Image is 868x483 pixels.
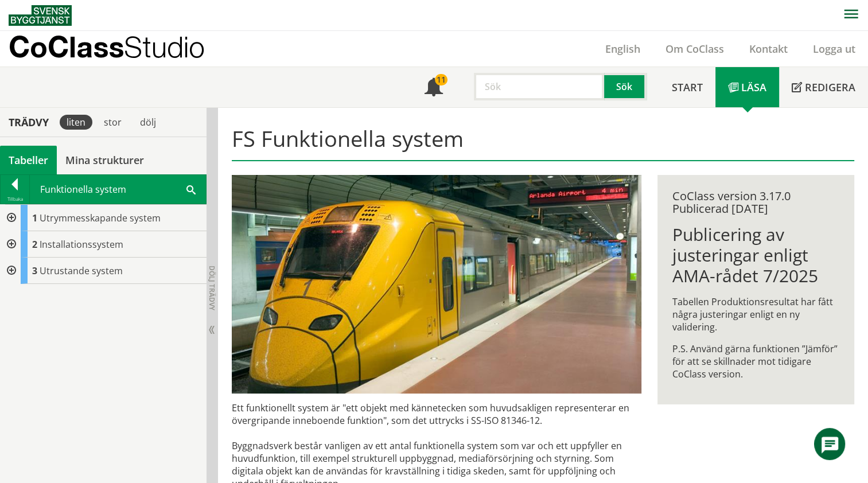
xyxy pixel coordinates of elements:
[653,42,737,56] a: Om CoClass
[32,238,37,251] span: 2
[737,42,800,56] a: Kontakt
[60,115,92,130] div: liten
[474,73,604,100] input: Sök
[412,67,456,107] a: 11
[124,30,205,64] span: Studio
[40,238,123,251] span: Installationssystem
[9,40,205,53] p: CoClass
[659,67,715,107] a: Start
[40,264,123,277] span: Utrustande system
[97,115,129,130] div: stor
[672,190,840,215] div: CoClass version 3.17.0 Publicerad [DATE]
[186,183,196,195] span: Sök i tabellen
[9,31,229,67] a: CoClassStudio
[805,80,855,94] span: Redigera
[779,67,868,107] a: Redigera
[2,116,55,128] div: Trädvy
[672,342,840,380] p: P.S. Använd gärna funktionen ”Jämför” för att se skillnader mot tidigare CoClass version.
[32,212,37,224] span: 1
[593,42,653,56] a: English
[32,264,37,277] span: 3
[741,80,766,94] span: Läsa
[1,194,29,204] div: Tillbaka
[133,115,163,130] div: dölj
[30,175,206,204] div: Funktionella system
[9,5,72,26] img: Svensk Byggtjänst
[715,67,779,107] a: Läsa
[672,224,840,286] h1: Publicering av justeringar enligt AMA-rådet 7/2025
[672,80,703,94] span: Start
[800,42,868,56] a: Logga ut
[435,74,447,85] div: 11
[232,126,855,161] h1: FS Funktionella system
[232,175,642,394] img: arlanda-express-2.jpg
[672,295,840,333] p: Tabellen Produktionsresultat har fått några justeringar enligt en ny validering.
[604,73,647,100] button: Sök
[40,212,161,224] span: Utrymmesskapande system
[207,266,217,310] span: Dölj trädvy
[57,146,153,174] a: Mina strukturer
[425,79,443,98] span: Notifikationer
